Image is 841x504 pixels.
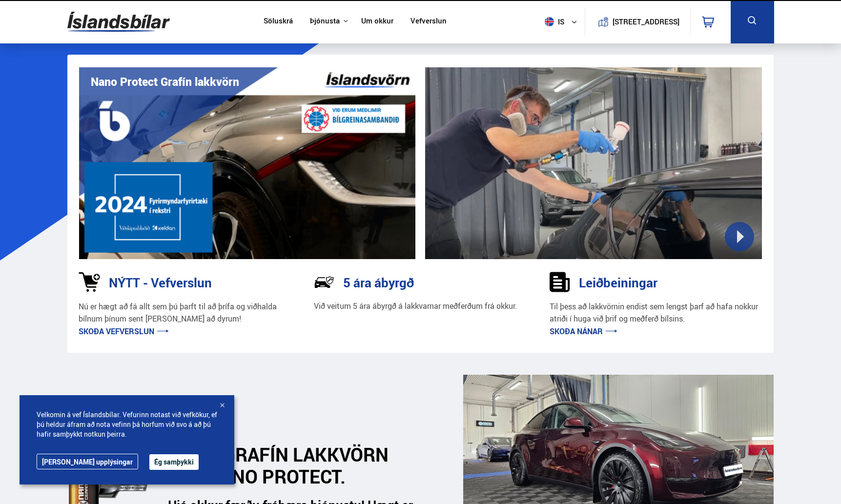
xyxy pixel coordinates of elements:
button: is [541,7,585,36]
span: Velkomin á vef Íslandsbílar. Vefurinn notast við vefkökur, ef þú heldur áfram að nota vefinn þá h... [37,410,217,439]
img: sDldwouBCQTERH5k.svg [550,272,570,292]
button: Þjónusta [310,17,340,26]
h1: Nano Protect Grafín lakkvörn [91,75,239,88]
img: NP-R9RrMhXQFCiaa.svg [314,272,334,292]
p: Nú er hægt að fá allt sem þú þarft til að þrífa og viðhalda bílnum þínum sent [PERSON_NAME] að dy... [79,301,292,325]
a: Vefverslun [410,17,447,27]
a: Söluskrá [264,17,293,27]
img: svg+xml;base64,PHN2ZyB4bWxucz0iaHR0cDovL3d3dy53My5vcmcvMjAwMC9zdmciIHdpZHRoPSI1MTIiIGhlaWdodD0iNT... [545,17,554,26]
a: Um okkur [361,17,393,27]
h3: NÝTT - Vefverslun [109,275,212,290]
a: [STREET_ADDRESS] [590,8,685,36]
button: [STREET_ADDRESS] [616,18,676,26]
a: Skoða nánar [550,326,617,337]
a: [PERSON_NAME] upplýsingar [37,454,138,469]
h3: 5 ára ábyrgð [343,275,414,290]
img: G0Ugv5HjCgRt.svg [67,6,170,38]
img: vI42ee_Copy_of_H.png [79,67,416,259]
h3: Leiðbeiningar [579,275,657,290]
a: Skoða vefverslun [79,326,169,337]
button: Ég samþykki [149,454,199,470]
p: Við veitum 5 ára ábyrgð á lakkvarnar meðferðum frá okkur. [314,301,517,312]
h2: 5 ÁRA GRAFÍN LAKKVÖRN FRÁ NANO PROTECT. [168,444,410,487]
img: 1kVRZhkadjUD8HsE.svg [79,272,100,292]
span: is [541,17,565,26]
p: Til þess að lakkvörnin endist sem lengst þarf að hafa nokkur atriði í huga við þrif og meðferð bí... [550,301,763,325]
